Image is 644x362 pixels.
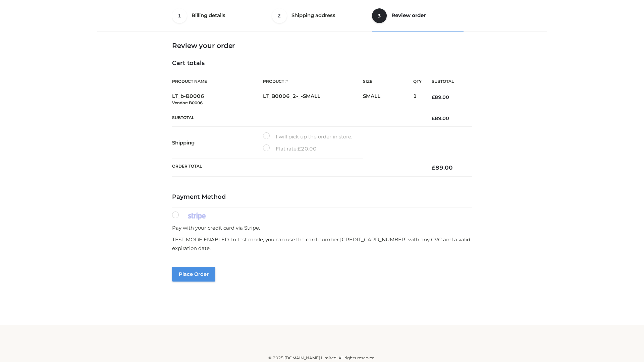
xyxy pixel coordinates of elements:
p: TEST MODE ENABLED. In test mode, you can use the card number [CREDIT_CARD_NUMBER] with any CVC an... [172,235,472,252]
td: LT_b-B0006 [172,89,263,110]
th: Subtotal [422,74,472,89]
td: LT_B0006_2-_-SMALL [263,89,363,110]
span: £ [298,145,301,152]
small: Vendor: B0006 [172,100,203,105]
bdi: 20.00 [298,145,317,152]
span: £ [432,115,435,121]
th: Subtotal [172,110,422,126]
bdi: 89.00 [432,115,449,121]
p: Pay with your credit card via Stripe. [172,224,472,232]
div: © 2025 [DOMAIN_NAME] Limited. All rights reserved. [100,355,544,361]
td: 1 [413,89,422,110]
th: Shipping [172,127,263,159]
h4: Payment Method [172,193,472,201]
bdi: 89.00 [432,164,453,171]
h3: Review your order [172,42,472,50]
th: Qty [413,74,422,89]
td: SMALL [363,89,413,110]
th: Order Total [172,159,422,177]
label: Flat rate: [263,144,317,153]
th: Product # [263,74,363,89]
span: £ [432,94,435,100]
h4: Cart totals [172,60,472,67]
th: Size [363,74,410,89]
th: Product Name [172,74,263,89]
span: £ [432,164,435,171]
bdi: 89.00 [432,94,449,100]
label: I will pick up the order in store. [263,132,352,141]
button: Place order [172,267,215,282]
